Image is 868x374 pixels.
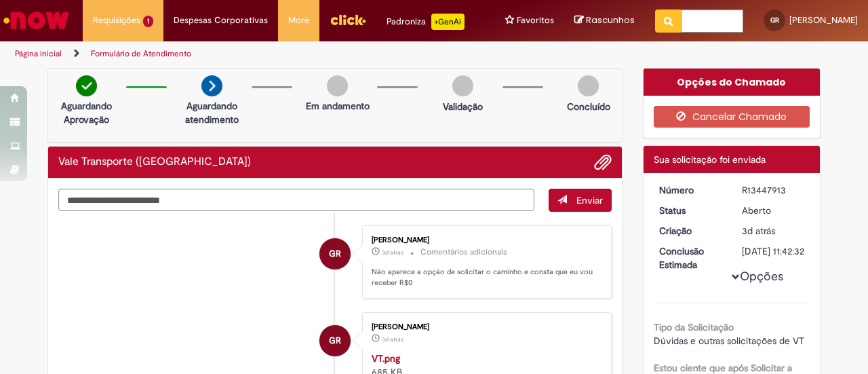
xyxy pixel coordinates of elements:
[10,41,568,67] ul: Trilhas de página
[201,75,222,96] img: arrow-next.png
[654,335,804,347] span: Dúvidas e outras solicitações de VT
[742,225,775,237] time: 26/08/2025 11:42:05
[655,10,682,33] button: Pesquisar
[649,204,732,217] dt: Status
[1,7,71,34] img: ServiceNow
[742,224,805,238] div: 26/08/2025 11:42:05
[654,106,810,128] button: Cancelar Chamado
[319,238,351,269] div: Gabriela Martins Rocha
[382,248,403,257] span: 3d atrás
[327,75,348,96] img: img-circle-grey.png
[288,14,309,27] span: More
[742,244,805,258] div: [DATE] 11:42:32
[770,16,779,24] span: GR
[76,75,97,96] img: check-circle-green.png
[649,244,732,272] dt: Conclusão Estimada
[329,238,341,270] span: GR
[431,14,465,30] p: +GenAi
[329,324,341,357] span: GR
[649,183,732,197] dt: Número
[382,335,403,343] time: 26/08/2025 11:45:57
[574,14,635,27] a: Rascunhos
[306,99,370,113] p: Em andamento
[549,189,612,212] button: Enviar
[594,153,612,171] button: Adicionar anexos
[58,189,534,211] textarea: Digite sua mensagem aqui...
[578,75,599,96] img: img-circle-grey.png
[452,75,473,96] img: img-circle-grey.png
[319,325,351,356] div: Gabriela Martins Rocha
[174,14,268,27] span: Despesas Corporativas
[58,156,251,168] h2: Vale Transporte (VT) Histórico de tíquete
[387,14,465,30] div: Padroniza
[654,321,734,333] b: Tipo da Solicitação
[382,248,403,257] time: 26/08/2025 13:10:15
[649,224,732,238] dt: Criação
[517,14,554,27] span: Favoritos
[91,48,191,59] a: Formulário de Atendimento
[372,236,597,244] div: [PERSON_NAME]
[54,99,119,126] p: Aguardando Aprovação
[372,352,400,364] a: VT.png
[644,69,821,96] div: Opções do Chamado
[93,14,140,27] span: Requisições
[742,204,805,217] div: Aberto
[143,16,153,27] span: 1
[742,225,775,237] span: 3d atrás
[654,153,766,166] span: Sua solicitação foi enviada
[15,48,62,59] a: Página inicial
[576,194,603,206] span: Enviar
[586,14,635,26] span: Rascunhos
[742,183,805,197] div: R13447913
[382,335,403,343] span: 3d atrás
[420,246,507,258] small: Comentários adicionais
[372,323,597,331] div: [PERSON_NAME]
[179,99,245,126] p: Aguardando atendimento
[372,267,597,288] p: Não aparece a opção de solicitar o caminho e consta que eu vou receber R$0
[443,100,483,113] p: Validação
[330,10,366,30] img: click_logo_yellow_360x200.png
[789,14,858,26] span: [PERSON_NAME]
[567,100,610,113] p: Concluído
